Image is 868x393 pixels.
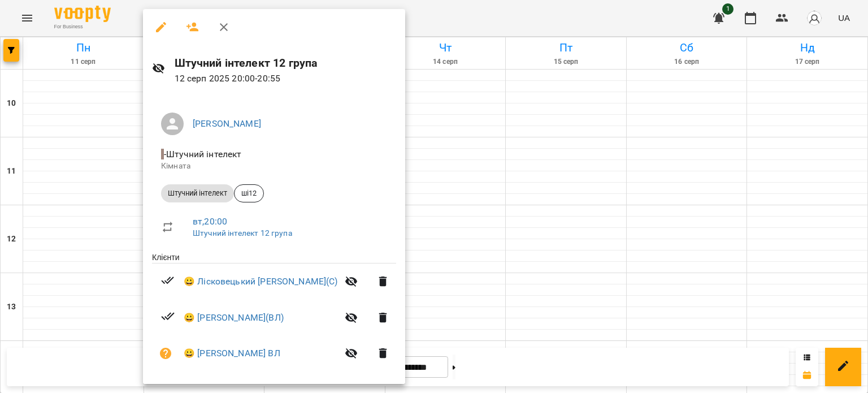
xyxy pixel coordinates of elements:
[161,309,175,323] svg: Візит сплачено
[184,275,338,288] a: 😀 Лiсковецький [PERSON_NAME](С)
[234,184,264,202] div: ші12
[175,54,397,72] h6: Штучний інтелект 12 група
[184,347,280,360] a: 😀 [PERSON_NAME] ВЛ
[175,72,397,85] p: 12 серп 2025 20:00 - 20:55
[161,274,175,287] svg: Візит сплачено
[184,311,284,325] a: 😀 [PERSON_NAME](ВЛ)
[193,228,292,237] a: Штучний інтелект 12 група
[193,216,227,227] a: вт , 20:00
[235,188,263,198] span: ші12
[152,340,179,367] button: Візит ще не сплачено. Додати оплату?
[161,149,244,159] span: - Штучний інтелект
[161,188,234,198] span: Штучний інтелект
[193,118,261,129] a: [PERSON_NAME]
[161,161,387,172] p: Кімната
